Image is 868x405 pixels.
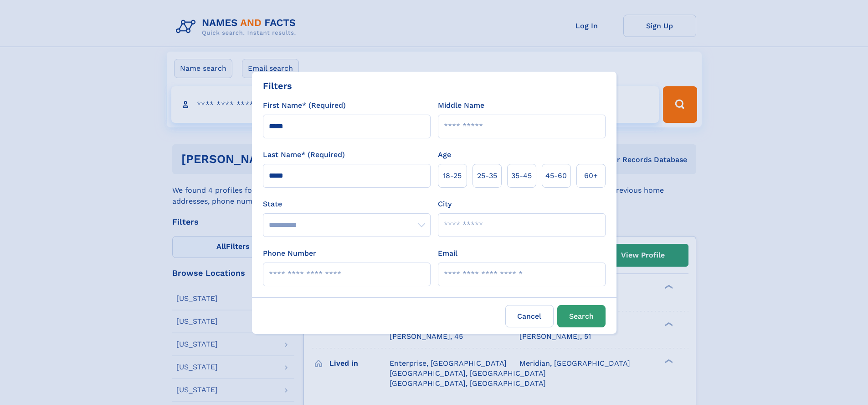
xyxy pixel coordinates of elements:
label: Phone Number [263,248,316,259]
label: State [263,199,431,210]
label: Cancel [505,305,554,327]
label: First Name* (Required) [263,100,346,111]
span: 25‑35 [477,170,497,181]
span: 60+ [584,170,598,181]
div: Filters [263,79,292,93]
span: 45‑60 [545,170,567,181]
button: Search [557,305,606,327]
label: Email [438,248,457,259]
label: Last Name* (Required) [263,149,345,160]
label: Age [438,149,451,160]
label: City [438,199,452,210]
label: Middle Name [438,100,484,111]
span: 35‑45 [511,170,532,181]
span: 18‑25 [443,170,462,181]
